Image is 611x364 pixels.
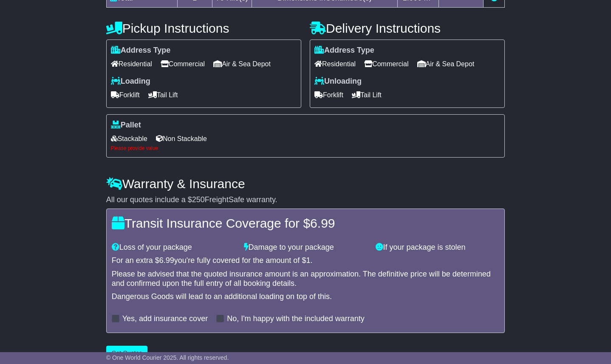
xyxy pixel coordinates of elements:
button: Get Quotes [106,346,148,361]
span: Stackable [111,132,147,145]
span: Commercial [364,57,408,71]
span: 1 [306,256,310,265]
div: For an extra $ you're fully covered for the amount of $ . [112,256,500,265]
span: 6.99 [159,256,174,265]
span: Tail Lift [352,88,382,102]
label: Address Type [314,46,374,55]
h4: Warranty & Insurance [106,177,505,191]
span: Residential [111,57,152,71]
div: Please provide value [111,145,501,151]
label: Unloading [314,77,362,86]
label: Yes, add insurance cover [122,314,208,324]
div: Please be advised that the quoted insurance amount is an approximation. The definitive price will... [112,270,500,288]
span: Commercial [161,57,205,71]
label: Loading [111,77,150,86]
div: Dangerous Goods will lead to an additional loading on top of this. [112,292,500,302]
div: All our quotes include a $ FreightSafe warranty. [106,195,505,205]
div: Damage to your package [240,243,372,252]
div: Loss of your package [107,243,240,252]
label: Address Type [111,46,171,55]
span: Forklift [111,88,140,102]
span: Forklift [314,88,343,102]
h4: Delivery Instructions [310,21,505,35]
span: Air & Sea Depot [213,57,271,71]
label: No, I'm happy with the included warranty [227,314,365,324]
h4: Pickup Instructions [106,21,301,35]
span: Air & Sea Depot [417,57,475,71]
span: Tail Lift [148,88,178,102]
span: Non Stackable [156,132,207,145]
span: 250 [192,195,205,204]
div: If your package is stolen [371,243,504,252]
span: © One World Courier 2025. All rights reserved. [106,354,229,361]
span: 6.99 [310,216,335,230]
span: Residential [314,57,356,71]
label: Pallet [111,121,141,130]
h4: Transit Insurance Coverage for $ [112,216,500,230]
